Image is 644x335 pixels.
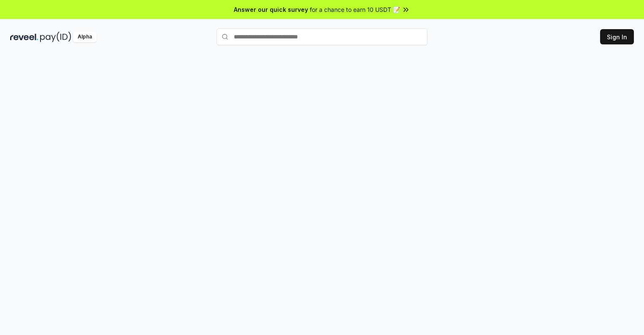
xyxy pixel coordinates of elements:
[10,32,38,42] img: reveel_dark
[310,5,400,14] span: for a chance to earn 10 USDT 📝
[73,32,97,42] div: Alpha
[234,5,308,14] span: Answer our quick survey
[600,29,634,44] button: Sign In
[40,32,71,42] img: pay_id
